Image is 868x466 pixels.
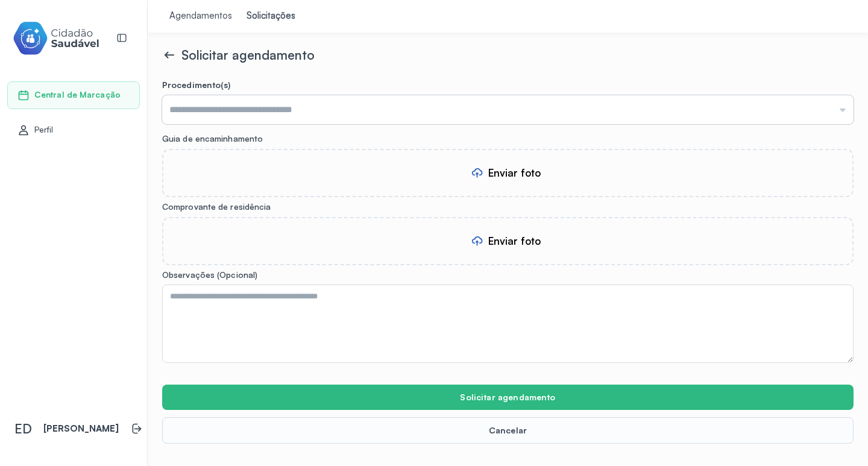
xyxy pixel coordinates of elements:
img: cidadao-saudavel-filled-logo.svg [13,19,99,57]
span: ED [14,421,32,436]
span: Perfil [34,125,54,135]
div: Enviar foto [488,166,541,179]
label: Guia de encaminhamento [162,134,854,144]
a: Perfil [17,124,130,136]
button: Solicitar agendamento [162,385,854,410]
span: Central de Marcação [34,90,121,100]
p: [PERSON_NAME] [43,423,119,435]
div: Solicitações [247,10,295,22]
label: Comprovante de residência [162,202,854,212]
span: Observações (Opcional) [162,269,257,280]
a: Central de Marcação [17,89,130,101]
button: Cancelar [162,417,854,444]
span: Solicitar agendamento [181,47,315,63]
div: Enviar foto [488,235,541,247]
span: Procedimento(s) [162,80,231,90]
div: Agendamentos [169,10,232,22]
